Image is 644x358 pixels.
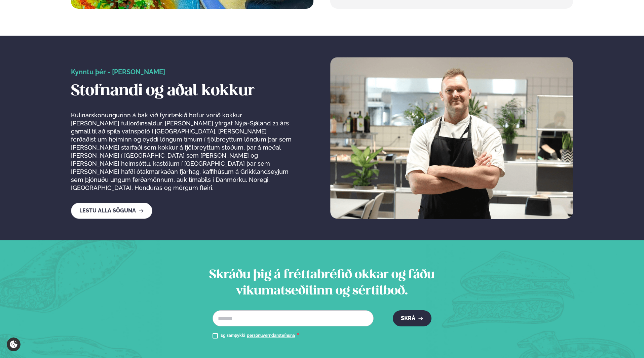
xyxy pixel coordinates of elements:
[7,337,21,351] a: Cookie settings
[330,57,573,219] img: image alt
[71,111,292,192] p: Kulinarskonungurinn á bak við fyrirtækið hefur verið kokkur [PERSON_NAME] fullorðinsaldur. [PERSO...
[71,68,165,76] span: Kynntu þér - [PERSON_NAME]
[71,82,292,101] h2: Stofnandi og aðal kokkur
[190,267,454,300] h2: Skráðu þig á fréttabréfið okkar og fáðu vikumatseðilinn og sértilboð.
[393,310,431,326] button: Skrá
[71,203,152,219] a: Lestu alla söguna
[247,333,295,339] a: persónuverndarstefnuna
[221,332,299,340] div: Ég samþykki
